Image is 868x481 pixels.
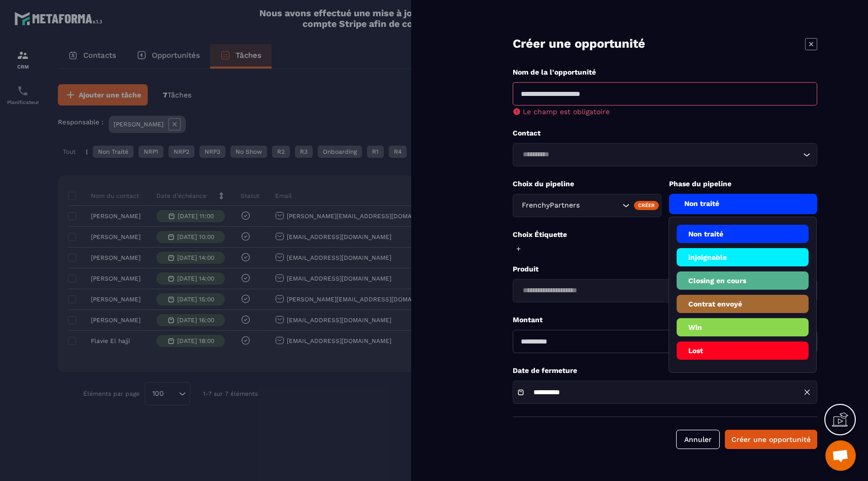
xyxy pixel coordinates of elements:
span: FrenchyPartners [519,200,582,211]
div: Search for option [513,143,817,166]
p: Choix Étiquette [513,230,817,239]
p: Date de fermeture [513,366,817,375]
p: Créer une opportunité [513,36,645,52]
p: Nom de la l'opportunité [513,67,817,77]
span: Le champ est obligatoire [523,108,610,116]
input: Search for option [519,285,800,296]
p: Montant [513,315,817,325]
button: Annuler [676,430,720,449]
p: Produit [513,264,817,274]
div: Search for option [513,279,817,302]
p: Choix du pipeline [513,179,661,189]
button: Créer une opportunité [725,430,817,449]
input: Search for option [519,149,800,160]
div: Créer [634,201,659,210]
div: Search for option [513,194,661,217]
input: Search for option [582,200,620,211]
p: Phase du pipeline [669,179,818,189]
div: Ouvrir le chat [825,440,856,471]
p: Contact [513,128,817,138]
